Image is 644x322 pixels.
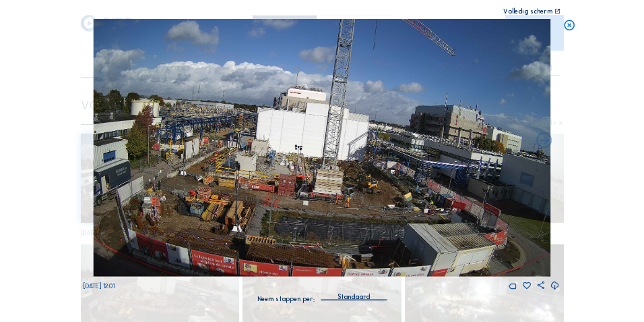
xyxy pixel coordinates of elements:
[337,290,370,302] div: Standaard
[257,295,315,301] div: Neem stappen per:
[94,19,550,277] img: Image
[535,132,554,151] i: Back
[503,7,552,14] div: Volledig scherm
[321,290,387,299] div: Standaard
[84,282,115,290] span: [DATE] 12:01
